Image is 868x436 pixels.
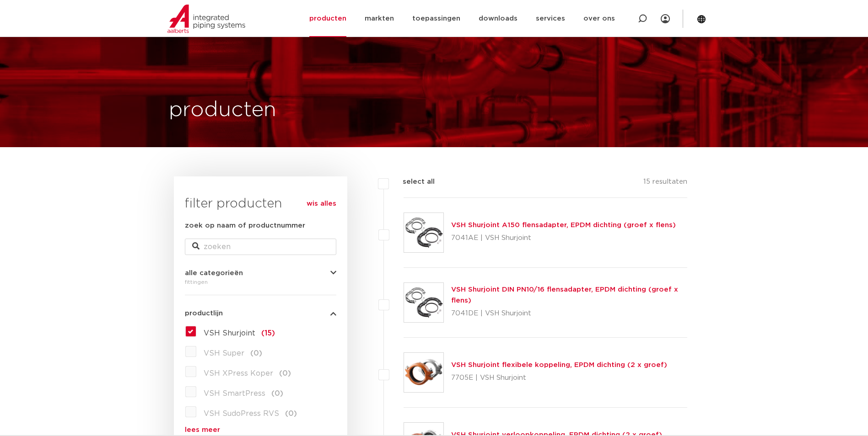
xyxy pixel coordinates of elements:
img: Thumbnail for VSH Shurjoint DIN PN10/16 flensadapter, EPDM dichting (groef x flens) [404,283,443,322]
label: select all [389,176,435,187]
span: VSH XPress Koper [204,370,273,377]
button: productlijn [185,310,336,317]
span: productlijn [185,310,223,317]
span: (0) [250,350,262,357]
a: lees meer [185,426,336,433]
span: alle categorieën [185,270,243,276]
img: Thumbnail for VSH Shurjoint flexibele koppeling, EPDM dichting (2 x groef) [404,353,443,392]
span: (0) [271,390,283,397]
label: zoek op naam of productnummer [185,220,305,231]
span: (0) [279,370,291,377]
h1: producten [169,96,276,125]
p: 15 resultaten [643,176,687,191]
span: (0) [285,410,297,417]
a: wis alles [307,198,336,209]
span: VSH Shurjoint [204,330,255,337]
span: VSH SudoPress RVS [204,410,279,417]
p: 7041DE | VSH Shurjoint [451,306,688,321]
a: VSH Shurjoint flexibele koppeling, EPDM dichting (2 x groef) [451,362,667,368]
h3: filter producten [185,195,336,213]
a: VSH Shurjoint A150 flensadapter, EPDM dichting (groef x flens) [451,222,676,229]
img: Thumbnail for VSH Shurjoint A150 flensadapter, EPDM dichting (groef x flens) [404,213,443,252]
span: VSH Super [204,350,244,357]
a: VSH Shurjoint DIN PN10/16 flensadapter, EPDM dichting (groef x flens) [451,286,678,304]
div: fittingen [185,276,336,287]
input: zoeken [185,239,336,255]
p: 7705E | VSH Shurjoint [451,371,667,385]
p: 7041AE | VSH Shurjoint [451,231,676,245]
button: alle categorieën [185,270,336,276]
span: VSH SmartPress [204,390,265,397]
span: (15) [261,330,275,337]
